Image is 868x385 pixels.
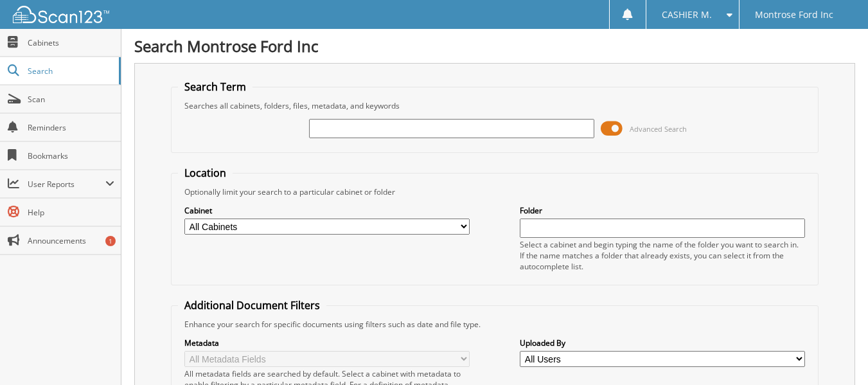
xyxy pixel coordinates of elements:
div: Select a cabinet and begin typing the name of the folder you want to search in. If the name match... [520,239,805,272]
legend: Search Term [178,80,252,94]
span: CASHIER M. [662,11,712,19]
label: Uploaded By [520,337,805,348]
label: Cabinet [184,205,470,216]
div: Enhance your search for specific documents using filters such as date and file type. [178,319,811,330]
span: Cabinets [28,37,114,48]
legend: Location [178,166,233,180]
span: Search [28,66,112,76]
div: Optionally limit your search to a particular cabinet or folder [178,186,811,197]
legend: Additional Document Filters [178,298,326,312]
span: Help [28,207,114,218]
img: scan123-logo-white.svg [13,6,109,23]
span: Announcements [28,235,114,246]
label: Metadata [184,337,470,348]
div: 1 [105,236,116,246]
div: Searches all cabinets, folders, files, metadata, and keywords [178,100,811,111]
span: Scan [28,94,114,105]
label: Folder [520,205,805,216]
span: Bookmarks [28,150,114,161]
span: Montrose Ford Inc [755,11,833,19]
span: Advanced Search [630,124,687,134]
span: User Reports [28,179,105,190]
h1: Search Montrose Ford Inc [134,35,855,57]
span: Reminders [28,122,114,133]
